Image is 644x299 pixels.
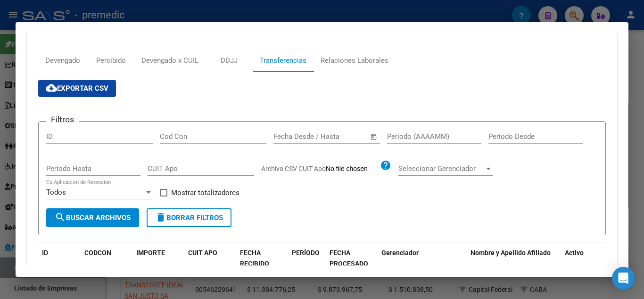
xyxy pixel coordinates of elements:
[326,243,378,274] datatable-header-cell: FECHA PROCESADO
[378,243,467,274] datatable-header-cell: Gerenciador
[132,243,184,274] datatable-header-cell: IMPORTE
[46,82,57,94] mat-icon: cloud_download
[42,249,48,256] span: ID
[240,249,269,267] span: FECHA RECIBIDO
[288,243,326,274] datatable-header-cell: PERÍODO
[380,160,391,171] mat-icon: help
[46,188,66,196] span: Todos
[467,243,561,274] datatable-header-cell: Nombre y Apellido Afiliado
[171,187,239,198] span: Mostrar totalizadores
[136,249,165,256] span: IMPORTE
[96,55,126,66] div: Percibido
[155,214,223,222] span: Borrar Filtros
[55,214,131,222] span: Buscar Archivos
[221,55,238,66] div: DDJJ
[321,55,388,66] div: Relaciones Laborales
[45,55,80,66] div: Devengado
[261,165,326,172] span: Archivo CSV CUIT Apo
[561,243,599,274] datatable-header-cell: Activo
[38,243,81,274] datatable-header-cell: ID
[292,249,320,256] span: PERÍODO
[184,243,236,274] datatable-header-cell: CUIT APO
[236,243,288,274] datatable-header-cell: FECHA RECIBIDO
[141,55,198,66] div: Devengado x CUIL
[188,249,217,256] span: CUIT APO
[369,131,380,142] button: Open calendar
[46,84,108,93] span: Exportar CSV
[330,249,368,267] span: FECHA PROCESADO
[155,212,166,223] mat-icon: delete
[260,55,306,66] div: Transferencias
[147,208,231,227] button: Borrar Filtros
[381,249,419,256] span: Gerenciador
[55,212,66,223] mat-icon: search
[565,249,584,256] span: Activo
[46,208,139,227] button: Buscar Archivos
[81,243,114,274] datatable-header-cell: CODCON
[313,132,358,141] input: End date
[326,165,380,173] input: Archivo CSV CUIT Apo
[273,132,304,141] input: Start date
[46,114,79,125] h3: Filtros
[38,80,116,97] button: Exportar CSV
[471,249,551,256] span: Nombre y Apellido Afiliado
[398,164,484,173] span: Seleccionar Gerenciador
[84,249,111,256] span: CODCON
[612,267,635,290] div: Open Intercom Messenger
